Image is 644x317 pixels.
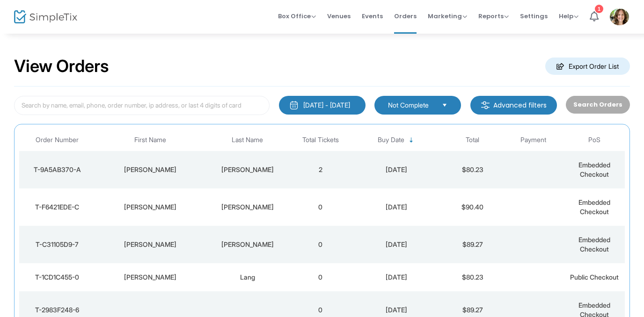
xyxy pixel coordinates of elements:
[290,263,351,291] td: 0
[442,188,503,226] td: $90.40
[14,96,270,115] input: Search by name, email, phone, order number, ip address, or last 4 digits of card
[36,136,79,144] span: Order Number
[278,12,316,21] span: Box Office
[22,165,93,174] div: T-9A5AB370-A
[394,4,417,28] span: Orders
[98,240,203,249] div: Rachel
[290,151,351,188] td: 2
[570,273,619,281] span: Public Checkout
[578,198,610,216] span: Embedded Checkout
[134,136,166,144] span: First Name
[353,202,440,212] div: 2025-08-22
[207,273,288,282] div: Lang
[578,236,610,253] span: Embedded Checkout
[327,4,351,28] span: Venues
[279,96,366,115] button: [DATE] - [DATE]
[207,240,288,249] div: Stephenson
[388,101,434,110] span: Not Complete
[442,226,503,263] td: $89.27
[22,273,93,282] div: T-1CD1C455-0
[520,4,548,28] span: Settings
[290,226,351,263] td: 0
[362,4,383,28] span: Events
[378,136,404,144] span: Buy Date
[442,151,503,188] td: $80.23
[595,5,603,13] div: 1
[207,165,288,174] div: Sanderson
[303,101,350,110] div: [DATE] - [DATE]
[438,100,451,110] button: Select
[545,58,630,75] m-button: Export Order List
[98,165,203,174] div: Diane
[290,129,351,151] th: Total Tickets
[207,202,288,212] div: Arney
[578,161,610,178] span: Embedded Checkout
[478,12,509,21] span: Reports
[442,263,503,291] td: $80.23
[520,136,546,144] span: Payment
[559,12,578,21] span: Help
[470,96,557,115] m-button: Advanced filters
[232,136,263,144] span: Last Name
[428,12,467,21] span: Marketing
[290,188,351,226] td: 0
[98,273,203,282] div: Evelyn
[442,129,503,151] th: Total
[408,137,415,144] span: Sortable
[353,165,440,174] div: 2025-08-22
[353,240,440,249] div: 2025-08-22
[14,56,109,77] h2: View Orders
[353,305,440,315] div: 2025-08-22
[22,202,93,212] div: T-F6421EDE-C
[481,101,490,110] img: filter
[22,240,93,249] div: T-C31105D9-7
[353,273,440,282] div: 2025-08-22
[22,305,93,315] div: T-2983F248-6
[98,202,203,212] div: Wanda
[289,101,299,110] img: monthly
[588,136,600,144] span: PoS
